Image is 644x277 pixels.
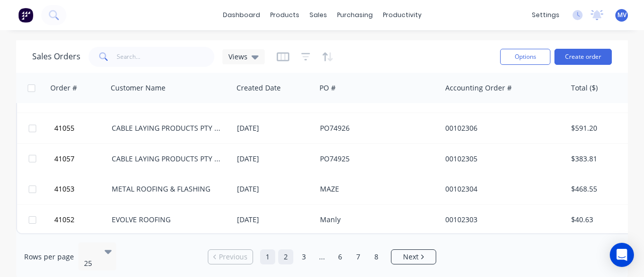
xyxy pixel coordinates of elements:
[571,83,598,93] div: Total ($)
[333,249,348,264] a: Page 6
[304,8,332,23] div: sales
[51,113,112,143] button: 41055
[445,154,557,164] div: 00102305
[208,252,253,262] a: Previous page
[51,174,112,204] button: 41053
[403,252,419,262] span: Next
[278,249,293,264] a: Page 2
[571,184,630,194] div: $468.55
[320,154,432,164] div: PO74925
[204,249,440,264] ul: Pagination
[51,144,112,174] button: 41057
[54,184,74,194] span: 41053
[320,215,432,225] div: Manly
[445,184,557,194] div: 00102304
[391,252,436,262] a: Next page
[369,249,384,264] a: Page 8
[54,215,74,225] span: 41052
[18,8,33,23] img: Factory
[445,123,557,133] div: 00102306
[571,123,630,133] div: $591.20
[260,249,275,264] a: Page 1 is your current page
[332,8,378,23] div: purchasing
[24,252,74,262] span: Rows per page
[54,123,74,133] span: 41055
[32,52,80,61] h1: Sales Orders
[112,215,223,225] div: EVOLVE ROOFING
[314,249,330,264] a: Jump forward
[112,184,223,194] div: METAL ROOFING & FLASHING
[237,184,312,194] div: [DATE]
[445,215,557,225] div: 00102303
[351,249,366,264] a: Page 7
[117,47,215,67] input: Search...
[265,8,304,23] div: products
[237,215,312,225] div: [DATE]
[527,8,565,23] div: settings
[236,83,281,93] div: Created Date
[571,154,630,164] div: $383.81
[112,123,223,133] div: CABLE LAYING PRODUCTS PTY LTD
[84,258,96,268] div: 25
[617,11,626,20] span: MV
[51,205,112,235] button: 41052
[378,8,427,23] div: productivity
[320,184,432,194] div: MAZE
[554,49,612,65] button: Create order
[218,8,265,23] a: dashboard
[50,83,77,93] div: Order #
[237,123,312,133] div: [DATE]
[445,83,512,93] div: Accounting Order #
[111,83,166,93] div: Customer Name
[610,243,634,267] div: Open Intercom Messenger
[228,51,248,62] span: Views
[319,83,336,93] div: PO #
[296,249,311,264] a: Page 3
[320,123,432,133] div: PO74926
[112,154,223,164] div: CABLE LAYING PRODUCTS PTY LTD
[500,49,550,65] button: Options
[237,154,312,164] div: [DATE]
[571,215,630,225] div: $40.63
[54,154,74,164] span: 41057
[219,252,248,262] span: Previous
